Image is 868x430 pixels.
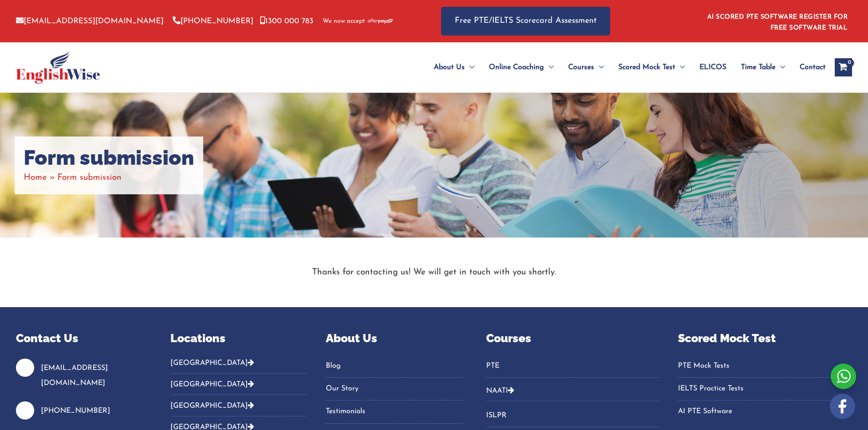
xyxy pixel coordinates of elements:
[426,51,482,83] a: About UsMenu Toggle
[260,17,313,25] a: 1300 000 783
[441,7,610,35] a: Free PTE/IELTS Scorecard Assessment
[611,51,692,83] a: Scored Mock TestMenu Toggle
[326,330,463,347] p: About Us
[170,395,308,416] button: [GEOGRAPHIC_DATA]
[734,51,792,83] a: Time TableMenu Toggle
[326,404,463,419] a: Testimonials
[800,51,826,83] span: Contact
[170,359,308,374] button: [GEOGRAPHIC_DATA]
[486,380,660,401] button: NAATI
[412,51,826,83] nav: Site Navigation: Main Menu
[594,51,604,83] span: Menu Toggle
[486,387,508,395] a: NAATI
[326,359,463,374] a: Blog
[692,51,734,83] a: ELICOS
[16,51,100,84] img: cropped-ew-logo
[173,17,253,25] a: [PHONE_NUMBER]
[776,51,785,83] span: Menu Toggle
[41,364,108,387] a: [EMAIL_ADDRESS][DOMAIN_NAME]
[486,330,660,347] p: Courses
[434,51,465,83] span: About Us
[699,51,726,83] span: ELICOS
[678,381,852,396] a: IELTS Practice Tests
[678,404,852,419] a: AI PTE Software
[741,51,776,83] span: Time Table
[707,14,848,31] a: AI SCORED PTE SOFTWARE REGISTER FOR FREE SOFTWARE TRIAL
[835,58,852,76] a: View Shopping Cart, empty
[544,51,554,83] span: Menu Toggle
[489,51,544,83] span: Online Coaching
[678,359,852,420] nav: Menu
[57,173,122,182] span: Form submission
[24,170,194,185] nav: Breadcrumbs
[618,51,675,83] span: Scored Mock Test
[326,381,463,396] a: Our Story
[486,408,660,423] a: ISLPR
[16,17,164,25] a: [EMAIL_ADDRESS][DOMAIN_NAME]
[678,359,852,374] a: PTE Mock Tests
[675,51,685,83] span: Menu Toggle
[41,407,110,415] a: [PHONE_NUMBER]
[792,51,826,83] a: Contact
[368,19,393,24] img: Afterpay-Logo
[561,51,611,83] a: CoursesMenu Toggle
[323,17,365,26] span: We now accept
[168,265,701,280] p: Thanks for contacting us! We will get in touch with you shortly.
[16,330,148,347] p: Contact Us
[678,330,852,347] p: Scored Mock Test
[24,146,194,170] h1: Form submission
[568,51,594,83] span: Courses
[170,374,308,395] button: [GEOGRAPHIC_DATA]
[702,6,852,36] aside: Header Widget 1
[830,394,855,419] img: white-facebook.png
[486,359,660,374] a: PTE
[170,330,308,347] p: Locations
[465,51,474,83] span: Menu Toggle
[486,359,660,378] nav: Menu
[24,173,47,182] a: Home
[482,51,561,83] a: Online CoachingMenu Toggle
